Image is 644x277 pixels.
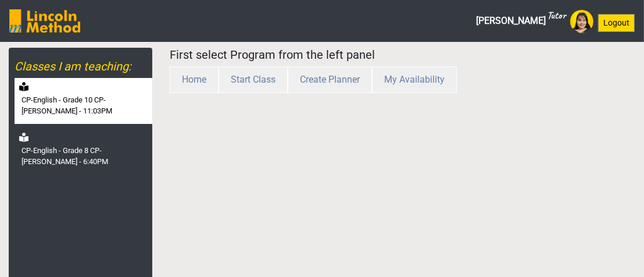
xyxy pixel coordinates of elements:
button: My Availability [372,66,457,93]
sup: Tutor [547,9,566,22]
a: My Availability [372,74,457,85]
a: Create Planner [288,74,372,85]
label: CP-English - Grade 8 CP-[PERSON_NAME] - 6:40PM [22,145,150,168]
button: Create Planner [288,66,372,93]
button: Start Class [219,66,288,93]
a: CP-English - Grade 10 CP-[PERSON_NAME] - 11:03PM [15,78,152,124]
a: Start Class [219,74,288,85]
img: Avatar [570,10,593,33]
button: Home [170,66,219,93]
h5: First select Program from the left panel [170,48,635,62]
label: CP-English - Grade 10 CP-[PERSON_NAME] - 11:03PM [22,94,150,117]
img: SGY6awQAAAABJRU5ErkJggg== [9,9,80,33]
h5: Classes I am teaching: [15,59,152,73]
a: CP-English - Grade 8 CP-[PERSON_NAME] - 6:40PM [15,129,152,175]
a: Home [170,74,219,85]
button: Logout [598,14,635,32]
span: [PERSON_NAME] [476,9,566,33]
